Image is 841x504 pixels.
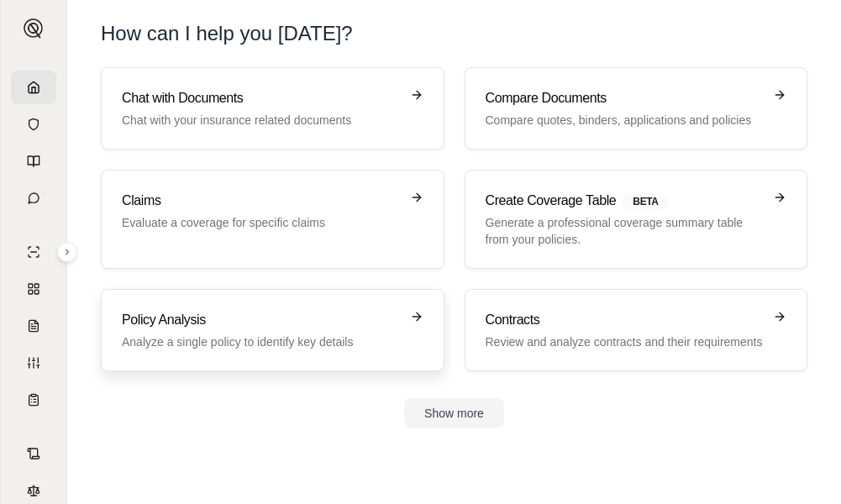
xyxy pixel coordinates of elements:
a: Claim Coverage [11,309,56,343]
a: ClaimsEvaluate a coverage for specific claims [101,170,444,269]
button: Expand sidebar [57,242,77,262]
a: Chat with DocumentsChat with your insurance related documents [101,67,444,150]
p: Review and analyze contracts and their requirements [486,333,764,350]
h3: Create Coverage Table [486,191,764,211]
button: Show more [404,398,504,428]
p: Compare quotes, binders, applications and policies [486,112,764,129]
a: Home [11,71,56,104]
p: Analyze a single policy to identify key details [122,333,400,350]
a: Contract Analysis [11,437,56,470]
h3: Policy Analysis [122,310,400,330]
a: ContractsReview and analyze contracts and their requirements [465,289,808,371]
a: Custom Report [11,346,56,380]
button: Expand sidebar [17,12,50,45]
a: Prompt Library [11,144,56,178]
a: Chat [11,181,56,215]
a: Create Coverage TableBETAGenerate a professional coverage summary table from your policies. [465,170,808,269]
a: Documents Vault [11,108,56,141]
p: Generate a professional coverage summary table from your policies. [486,214,764,248]
h3: Claims [122,191,400,211]
span: BETA [623,192,668,211]
h3: Chat with Documents [122,88,400,108]
a: Policy Comparisons [11,272,56,306]
a: Policy AnalysisAnalyze a single policy to identify key details [101,289,444,371]
h3: Compare Documents [486,88,764,108]
a: Coverage Table [11,383,56,417]
img: Expand sidebar [24,18,44,39]
p: Evaluate a coverage for specific claims [122,214,400,231]
a: Single Policy [11,235,56,269]
a: Compare DocumentsCompare quotes, binders, applications and policies [465,67,808,150]
p: Chat with your insurance related documents [122,112,400,129]
h3: Contracts [486,310,764,330]
h1: How can I help you [DATE]? [101,20,807,47]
